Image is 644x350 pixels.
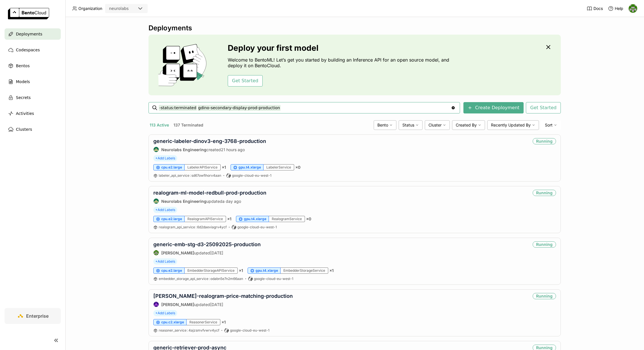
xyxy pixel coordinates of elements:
div: Recently Updated By [487,120,539,130]
strong: [PERSON_NAME] [161,250,194,255]
div: Running [533,190,556,196]
button: Get Started [526,102,561,113]
a: Docs [587,6,603,11]
span: embedder_storage_api_service odabn5e7n2m66aan [159,277,243,281]
span: cpu.e2.large [161,217,182,221]
div: created [153,147,266,152]
div: Help [608,6,623,11]
div: Created By [452,120,485,130]
div: LabelerAPIService [185,164,221,170]
span: Activities [16,110,34,117]
span: realogram_api_service 6d2daeviagrv4ycf [159,225,227,229]
span: × 1 [227,216,231,222]
span: gpu.t4.xlarge [239,165,261,170]
span: gpu.t4.xlarge [244,217,266,221]
span: Cluster [428,123,442,128]
div: Cluster [425,120,450,130]
span: labeler_api_service sd67owfihorv4aan [159,173,221,178]
a: realogram_api_service:6d2daeviagrv4ycf [159,225,227,229]
span: gpu.t4.xlarge [256,268,278,273]
div: Deployments [149,24,561,32]
a: Secrets [5,92,61,103]
button: Get Started [228,75,263,87]
div: Running [533,241,556,248]
span: Bento [377,123,388,128]
div: Status [399,120,423,130]
a: labeler_api_service:sd67owfihorv4aan [159,173,221,178]
a: Enterprise [5,308,61,324]
span: Help [615,6,623,11]
img: cover onboarding [153,44,214,86]
div: updated [153,250,261,256]
span: Enterprise [26,313,49,319]
button: 137 Terminated [172,121,204,129]
span: Organization [78,6,102,11]
div: RealogramAPIService [185,216,226,222]
span: : [187,328,188,332]
input: Search [159,103,451,112]
input: Selected neurolabs. [129,6,130,12]
p: Welcome to BentoML! Let’s get you started by building an Inference API for an open source model, ... [228,57,452,68]
span: cpu.c2.xlarge [161,320,184,324]
strong: [PERSON_NAME] [161,302,194,307]
div: EmbedderStorageAPIService [185,267,238,274]
span: × 1 [329,268,334,273]
div: LabelerService [264,164,294,170]
span: Docs [593,6,603,11]
a: generic-emb-stg-d3-25092025-production [153,241,261,247]
div: RealogramService [269,216,305,222]
img: Neurolabs Engineering [154,147,159,152]
strong: Neurolabs Engineering [161,199,206,204]
button: 113 Active [149,121,170,129]
div: updated [153,301,293,307]
span: google-cloud-eu-west-1 [230,328,269,333]
span: : [196,225,196,229]
span: +Add Labels [153,258,177,265]
img: Sauyon Lee [154,302,159,307]
div: Running [533,138,556,144]
span: × 1 [222,165,226,170]
div: updated [153,198,266,204]
span: Bentos [16,62,30,69]
a: reasoner_service:4ajzsmvfvwrv4ycf [159,328,219,333]
span: × 0 [295,165,300,170]
a: embedder_storage_api_service:odabn5e7n2m66aan [159,277,243,281]
a: generic-labeler-dinov3-eng-3768-production [153,138,266,144]
span: × 1 [221,320,226,325]
a: Bentos [5,60,61,71]
div: Bento [374,120,396,130]
span: Status [402,123,414,128]
span: google-cloud-eu-west-1 [237,225,277,229]
span: 21 hours ago [221,147,245,152]
svg: Clear value [451,106,455,110]
span: : [209,277,210,281]
a: Clusters [5,124,61,135]
span: Clusters [16,126,32,133]
img: Neurolabs Engineering [154,199,159,204]
span: [DATE] [210,250,223,255]
span: +Add Labels [153,310,177,316]
strong: Neurolabs Engineering [161,147,206,152]
span: Sort [545,123,553,128]
span: Created By [456,123,477,128]
span: Deployments [16,31,42,37]
span: Codespaces [16,47,40,53]
span: reasoner_service 4ajzsmvfvwrv4ycf [159,328,219,332]
span: Recently Updated By [491,123,531,128]
button: Create Deployment [463,102,524,113]
span: google-cloud-eu-west-1 [232,173,271,178]
div: Running [533,293,556,299]
span: cpu.e2.large [161,165,182,170]
a: [PERSON_NAME]-realogram-price-matching-production [153,293,293,299]
a: Deployments [5,28,61,40]
span: Models [16,78,30,85]
span: [DATE] [210,302,223,307]
span: cpu.e2.large [161,268,182,273]
img: Toby Thomas [629,4,637,13]
img: logo [8,8,49,19]
div: neurolabs [109,6,129,11]
span: google-cloud-eu-west-1 [254,277,293,281]
div: Sort [541,120,561,130]
span: a day ago [222,199,241,204]
a: realogram-ml-model-redbull-prod-production [153,190,266,196]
